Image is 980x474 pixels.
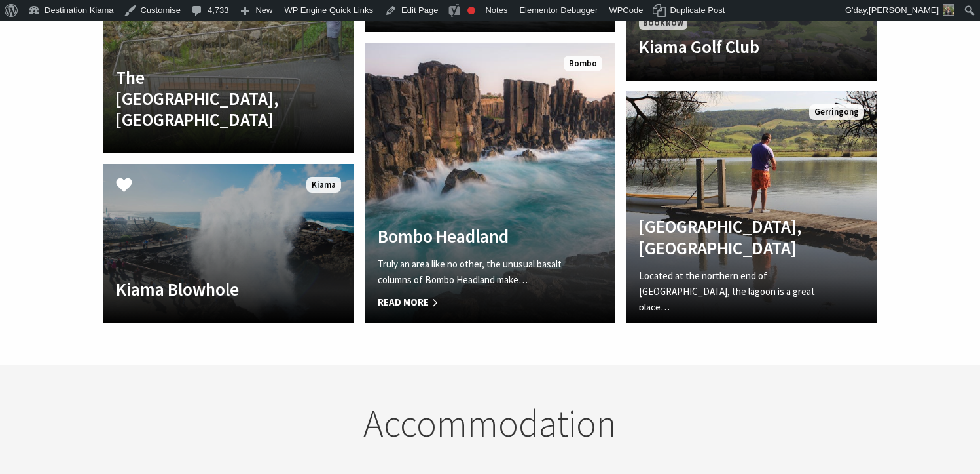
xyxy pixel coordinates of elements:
[809,104,864,121] span: Gerringong
[378,256,565,288] p: Truly an area like no other, the unusual basalt columns of Bombo Headland make…
[378,226,565,247] h4: Bombo Headland
[234,401,747,446] h2: Accommodation
[564,56,602,72] span: Bombo
[103,164,354,323] a: Another Image Used Kiama Blowhole Kiama
[639,216,826,258] h4: [GEOGRAPHIC_DATA], [GEOGRAPHIC_DATA]
[626,91,877,323] a: [GEOGRAPHIC_DATA], [GEOGRAPHIC_DATA] Located at the northern end of [GEOGRAPHIC_DATA], the lagoon...
[116,279,303,300] h4: Kiama Blowhole
[306,177,341,193] span: Kiama
[116,67,303,130] h4: The [GEOGRAPHIC_DATA], [GEOGRAPHIC_DATA]
[467,7,475,14] div: Focus keyphrase not set
[103,164,145,208] button: Click to Favourite Kiama Blowhole
[378,294,565,310] span: Read More
[639,36,826,57] h4: Kiama Golf Club
[639,268,826,315] p: Located at the northern end of [GEOGRAPHIC_DATA], the lagoon is a great place…
[943,4,954,16] img: Theresa-Mullan-1-30x30.png
[639,16,687,30] span: Book Now
[869,5,939,15] span: [PERSON_NAME]
[365,43,616,323] a: Bombo Headland Truly an area like no other, the unusual basalt columns of Bombo Headland make… Re...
